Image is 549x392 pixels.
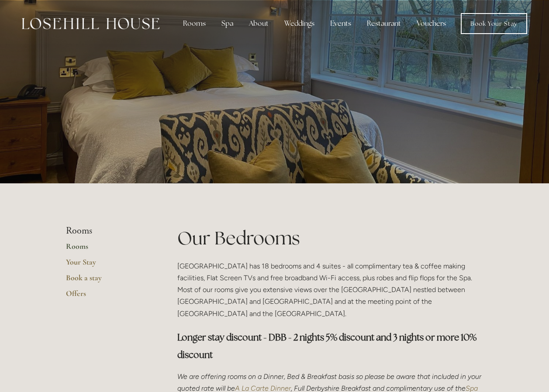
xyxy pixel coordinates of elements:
div: Restaurant [360,15,408,32]
div: About [242,15,276,32]
div: Rooms [176,15,213,32]
div: Weddings [277,15,321,32]
li: Rooms [66,225,149,237]
a: Book a stay [66,273,149,289]
a: Vouchers [410,15,453,32]
a: Book Your Stay [461,13,527,34]
p: [GEOGRAPHIC_DATA] has 18 bedrooms and 4 suites - all complimentary tea & coffee making facilities... [177,260,483,320]
a: Offers [66,289,149,304]
a: Your Stay [66,257,149,273]
h1: Our Bedrooms [177,225,483,251]
div: Events [323,15,358,32]
a: Rooms [66,241,149,257]
img: Losehill House [22,18,159,29]
div: Spa [214,15,240,32]
strong: Longer stay discount - DBB - 2 nights 5% discount and 3 nights or more 10% discount [177,331,478,361]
